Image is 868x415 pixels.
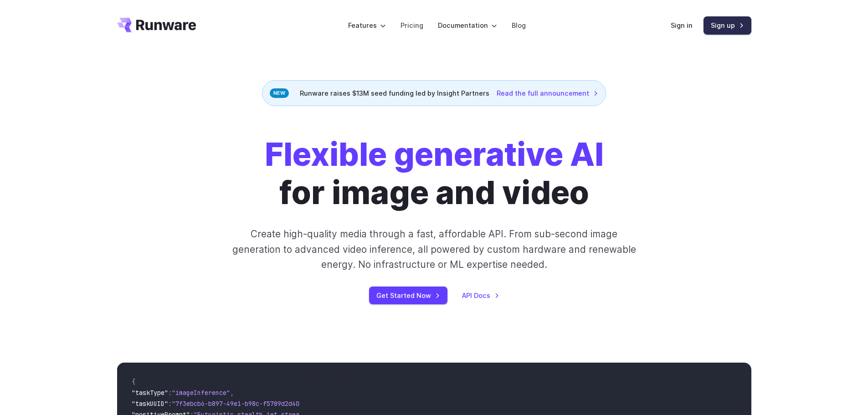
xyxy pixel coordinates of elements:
[671,20,693,31] a: Sign in
[265,135,604,174] strong: Flexible generative AI
[172,389,230,397] span: "imageInference"
[230,389,234,397] span: ,
[348,20,386,31] label: Features
[265,135,604,212] h1: for image and video
[497,88,598,98] a: Read the full announcement
[168,400,172,408] span: :
[117,18,196,32] a: Go to /
[704,16,751,34] a: Sign up
[231,226,637,272] p: Create high-quality media through a fast, affordable API. From sub-second image generation to adv...
[369,287,447,304] a: Get Started Now
[132,389,168,397] span: "taskType"
[172,400,310,408] span: "7f3ebcb6-b897-49e1-b98c-f5789d2d40d7"
[512,20,526,31] a: Blog
[438,20,497,31] label: Documentation
[132,378,135,386] span: {
[132,400,168,408] span: "taskUUID"
[262,80,606,106] div: Runware raises $13M seed funding led by Insight Partners
[462,290,499,301] a: API Docs
[168,389,172,397] span: :
[401,20,423,31] a: Pricing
